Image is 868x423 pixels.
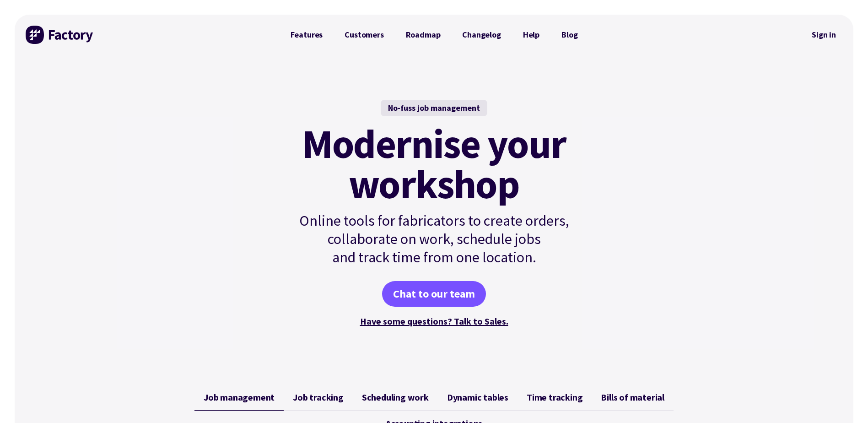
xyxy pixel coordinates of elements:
span: Dynamic tables [447,392,508,403]
img: Factory [26,26,94,44]
a: Have some questions? Talk to Sales. [360,315,508,327]
span: Time tracking [527,392,582,403]
a: Features [280,26,334,44]
a: Blog [550,26,588,44]
span: Scheduling work [362,392,429,403]
a: Customers [334,26,394,44]
div: No-fuss job management [381,100,487,116]
span: Job tracking [293,392,344,403]
nav: Secondary Navigation [805,24,842,45]
a: Roadmap [395,26,452,44]
a: Help [512,26,550,44]
nav: Primary Navigation [280,26,589,44]
p: Online tools for fabricators to create orders, collaborate on work, schedule jobs and track time ... [280,211,589,266]
a: Changelog [451,26,512,44]
span: Job management [204,392,275,403]
a: Chat to our team [382,281,486,307]
span: Bills of material [601,392,664,403]
mark: Modernise your workshop [302,124,566,204]
a: Sign in [805,24,842,45]
iframe: Chat Widget [822,379,868,423]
